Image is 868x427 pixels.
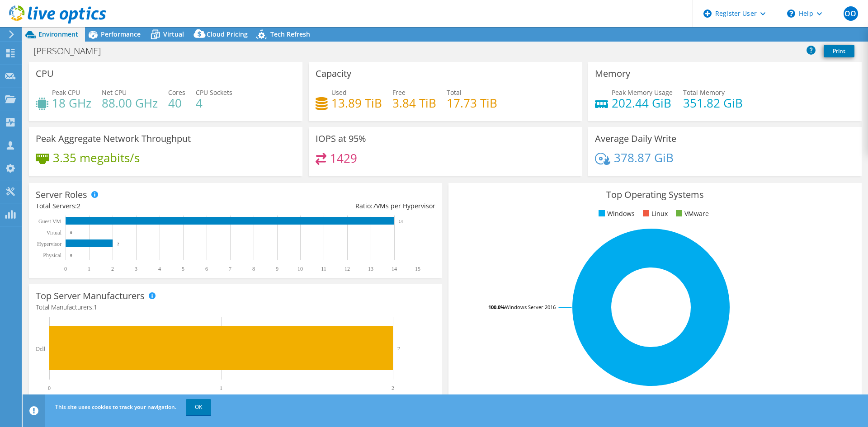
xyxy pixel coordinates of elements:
text: Guest VM [38,218,61,225]
li: Linux [641,209,668,219]
span: Tech Refresh [270,30,310,38]
tspan: 100.0% [488,304,505,310]
span: Environment [38,30,78,38]
h3: Top Operating Systems [455,190,855,200]
text: 14 [392,266,397,272]
text: Physical [43,252,61,258]
text: 12 [344,266,350,272]
h4: 4 [196,98,232,108]
li: Windows [596,209,635,219]
text: 11 [321,266,326,272]
text: 4 [158,266,161,272]
text: 3 [135,266,137,272]
h4: Total Manufacturers: [36,302,435,312]
text: 10 [297,266,303,272]
h4: 351.82 GiB [683,98,743,108]
span: Cloud Pricing [207,30,248,38]
span: This site uses cookies to track your navigation. [55,403,176,411]
span: Performance [101,30,141,38]
span: Cores [168,88,185,97]
span: Free [392,88,406,97]
span: OO [844,6,858,21]
h4: 1429 [330,153,357,163]
text: 2 [392,385,394,391]
text: Virtual [47,230,62,236]
span: Peak CPU [52,88,80,97]
span: 2 [77,202,80,210]
text: 8 [252,266,255,272]
a: OK [186,399,211,415]
span: Total Memory [683,88,725,97]
h3: Top Server Manufacturers [36,291,145,301]
h3: Average Daily Write [595,134,676,144]
a: Print [824,45,854,57]
text: 0 [70,230,72,235]
h4: 18 GHz [52,98,91,108]
text: 1 [88,266,90,272]
h4: 3.84 TiB [392,98,436,108]
text: 9 [276,266,278,272]
h3: Peak Aggregate Network Throughput [36,134,191,144]
text: 0 [48,385,51,391]
h3: IOPS at 95% [316,134,366,144]
span: 7 [373,202,376,210]
text: 7 [229,266,231,272]
span: Used [331,88,347,97]
svg: \n [787,9,795,18]
h4: 378.87 GiB [614,153,674,163]
h4: 3.35 megabits/s [53,153,140,163]
text: 14 [399,219,403,224]
h3: CPU [36,69,54,79]
span: CPU Sockets [196,88,232,97]
span: Peak Memory Usage [612,88,673,97]
text: 6 [205,266,208,272]
span: Net CPU [102,88,127,97]
span: 1 [94,303,97,311]
h1: [PERSON_NAME] [29,46,115,56]
span: Total [447,88,462,97]
text: 0 [64,266,67,272]
text: 2 [117,242,119,246]
h3: Capacity [316,69,351,79]
text: 1 [220,385,222,391]
h3: Memory [595,69,630,79]
h4: 13.89 TiB [331,98,382,108]
text: 15 [415,266,420,272]
text: 5 [182,266,184,272]
h4: 202.44 GiB [612,98,673,108]
h4: 17.73 TiB [447,98,497,108]
h4: 88.00 GHz [102,98,158,108]
text: 13 [368,266,373,272]
span: Virtual [163,30,184,38]
tspan: Windows Server 2016 [505,304,556,310]
text: 0 [70,253,72,258]
li: VMware [674,209,709,219]
text: Hypervisor [37,241,61,247]
h3: Server Roles [36,190,87,200]
div: Total Servers: [36,201,236,211]
text: 2 [111,266,114,272]
h4: 40 [168,98,185,108]
text: 2 [397,346,400,351]
div: Ratio: VMs per Hypervisor [236,201,435,211]
text: Dell [36,346,45,352]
